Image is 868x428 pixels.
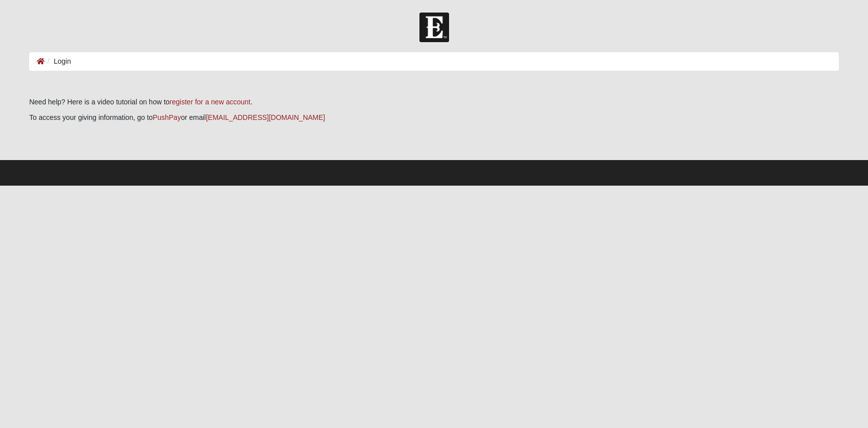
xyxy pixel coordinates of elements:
a: [EMAIL_ADDRESS][DOMAIN_NAME] [206,113,325,121]
p: To access your giving information, go to or email [29,112,839,123]
a: PushPay [153,113,181,121]
a: register for a new account [170,98,251,106]
li: Login [45,56,71,67]
p: Need help? Here is a video tutorial on how to . [29,97,839,107]
img: Church of Eleven22 Logo [419,13,449,42]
